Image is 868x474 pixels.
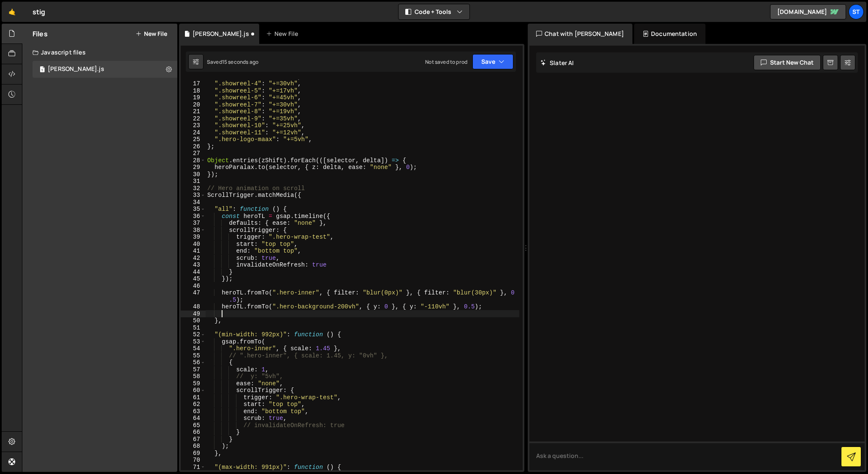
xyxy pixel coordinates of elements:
div: 30 [181,171,206,178]
h2: Files [33,29,48,38]
div: Saved [207,58,258,65]
div: 51 [181,324,206,332]
div: 63 [181,408,206,415]
div: 49 [181,311,206,318]
div: [PERSON_NAME].js [48,65,104,73]
button: New File [136,30,167,37]
div: 36 [181,213,206,220]
div: 50 [181,317,206,324]
div: 64 [181,415,206,422]
a: [DOMAIN_NAME] [770,4,846,19]
div: 52 [181,331,206,338]
div: 46 [181,283,206,290]
div: 58 [181,373,206,380]
div: 38 [181,227,206,234]
div: 27 [181,150,206,157]
div: 48 [181,303,206,311]
div: 34 [181,199,206,206]
div: 59 [181,380,206,387]
div: 35 [181,206,206,213]
div: 56 [181,359,206,366]
div: 33 [181,192,206,199]
div: 40 [181,241,206,248]
div: 43 [181,262,206,269]
div: Javascript files [22,44,177,61]
div: 25 [181,136,206,143]
div: 62 [181,401,206,408]
div: 57 [181,366,206,373]
div: Chat with [PERSON_NAME] [528,24,632,44]
div: 23 [181,122,206,129]
div: 16026/42920.js [33,61,177,78]
div: 54 [181,345,206,352]
div: 21 [181,108,206,115]
div: New File [266,30,301,38]
div: 42 [181,255,206,262]
div: 22 [181,115,206,123]
div: 70 [181,457,206,464]
div: 69 [181,450,206,457]
div: 37 [181,220,206,227]
div: 39 [181,234,206,241]
div: 44 [181,269,206,276]
div: 66 [181,429,206,436]
div: 26 [181,143,206,150]
span: 1 [40,67,45,74]
div: 47 [181,289,206,303]
div: 17 [181,80,206,87]
div: 61 [181,394,206,401]
button: Save [472,54,513,69]
div: 28 [181,157,206,164]
button: Start new chat [754,55,821,70]
div: 31 [181,178,206,185]
div: 19 [181,94,206,101]
a: 🤙 [2,2,22,22]
div: 15 seconds ago [222,58,258,65]
div: 18 [181,87,206,95]
button: Code + Tools [399,4,469,19]
div: 67 [181,436,206,443]
div: Documentation [634,24,705,44]
div: 29 [181,164,206,171]
div: 68 [181,443,206,450]
div: 71 [181,464,206,471]
div: stig [33,7,46,17]
div: 65 [181,422,206,429]
div: 20 [181,101,206,109]
div: Not saved to prod [425,58,467,65]
div: 53 [181,338,206,346]
div: 55 [181,352,206,360]
div: 41 [181,248,206,255]
div: 45 [181,275,206,283]
div: 32 [181,185,206,192]
h2: Slater AI [540,59,574,67]
div: 60 [181,387,206,394]
a: St [849,4,864,19]
div: 24 [181,129,206,136]
div: [PERSON_NAME].js [193,30,249,38]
